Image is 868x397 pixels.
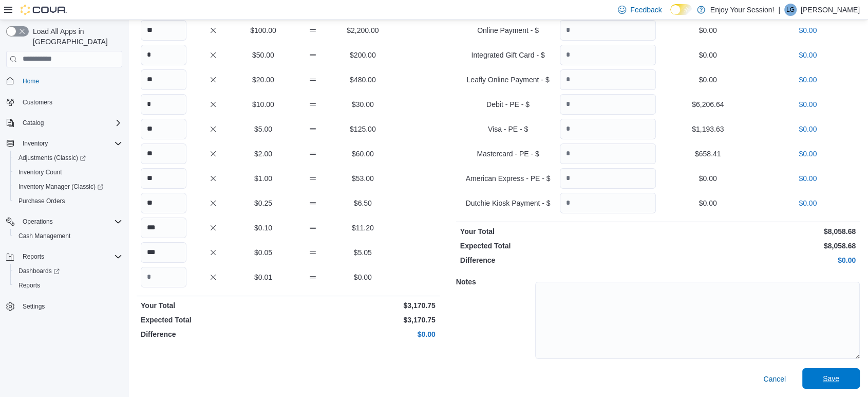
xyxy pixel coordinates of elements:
span: Load All Apps in [GEOGRAPHIC_DATA] [29,26,122,47]
a: Inventory Manager (Classic) [14,181,107,193]
a: Purchase Orders [14,195,69,207]
a: Adjustments (Classic) [14,152,90,164]
p: $0.00 [660,25,756,35]
span: Catalog [18,117,122,129]
p: American Express - PE - $ [460,173,556,184]
p: $3,170.75 [290,300,436,311]
p: Difference [141,329,286,339]
input: Quantity [141,143,186,164]
p: $0.01 [240,272,286,282]
button: Settings [2,299,126,314]
input: Quantity [560,69,656,90]
span: Adjustments (Classic) [18,154,86,162]
p: $0.00 [660,198,756,208]
h5: Notes [456,272,533,292]
input: Quantity [560,119,656,139]
p: $125.00 [340,124,386,134]
p: $20.00 [240,75,286,85]
input: Quantity [141,193,186,213]
p: $480.00 [340,75,386,85]
input: Quantity [141,267,186,287]
span: Settings [23,302,45,311]
p: Leafly Online Payment - $ [460,75,556,85]
input: Quantity [141,20,186,41]
p: $30.00 [340,99,386,110]
button: Reports [2,249,126,264]
p: Online Payment - $ [460,25,556,35]
p: $0.00 [760,75,856,85]
p: $0.00 [760,149,856,159]
button: Operations [18,215,57,228]
p: | [778,4,780,16]
a: Cash Management [14,230,74,242]
p: $1,193.63 [660,124,756,134]
p: $0.00 [760,99,856,110]
p: $0.00 [290,329,436,339]
p: Your Total [460,226,656,237]
p: $0.00 [340,272,386,282]
span: Operations [18,215,122,228]
img: Cova [21,5,67,15]
span: Home [23,77,39,85]
span: Reports [18,250,122,263]
p: $0.00 [760,50,856,60]
p: Enjoy Your Session! [710,4,775,16]
span: Home [18,75,122,87]
button: Inventory [2,136,126,151]
p: $3,170.75 [290,315,436,325]
p: $0.00 [760,25,856,35]
button: Catalog [18,117,48,129]
p: Your Total [141,300,286,311]
p: $2.00 [240,149,286,159]
p: $0.05 [240,247,286,258]
a: Settings [18,300,49,313]
p: [PERSON_NAME] [801,4,860,16]
p: $0.00 [760,173,856,184]
a: Inventory Manager (Classic) [10,179,126,194]
span: Dashboards [14,265,122,277]
p: $50.00 [240,50,286,60]
button: Purchase Orders [10,194,126,208]
a: Customers [18,96,56,109]
span: Customers [23,98,52,106]
span: Inventory Count [18,168,62,176]
p: $8,058.68 [660,241,856,251]
p: $0.25 [240,198,286,208]
button: Cash Management [10,229,126,243]
input: Quantity [141,119,186,139]
input: Quantity [560,94,656,115]
p: $11.20 [340,223,386,233]
span: Settings [18,300,122,313]
p: $0.00 [660,173,756,184]
input: Quantity [560,143,656,164]
p: Integrated Gift Card - $ [460,50,556,60]
p: Dutchie Kiosk Payment - $ [460,198,556,208]
p: Expected Total [141,315,286,325]
button: Inventory Count [10,165,126,179]
p: $0.00 [660,50,756,60]
p: $0.00 [660,75,756,85]
nav: Complex example [6,69,122,341]
span: Inventory Manager (Classic) [14,181,122,193]
p: $200.00 [340,50,386,60]
button: Customers [2,95,126,110]
span: Purchase Orders [18,197,65,205]
span: Save [823,373,839,384]
span: Reports [23,252,44,261]
p: $8,058.68 [660,226,856,237]
p: $658.41 [660,149,756,159]
button: Save [802,368,860,389]
p: $0.00 [760,198,856,208]
p: $0.00 [660,255,856,265]
input: Quantity [560,168,656,189]
p: $6.50 [340,198,386,208]
p: $0.10 [240,223,286,233]
a: Home [18,75,43,87]
span: Inventory Count [14,166,122,178]
input: Quantity [141,168,186,189]
input: Dark Mode [670,4,692,15]
button: Reports [18,250,48,263]
span: LG [786,4,795,16]
a: Dashboards [10,264,126,278]
button: Operations [2,214,126,229]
